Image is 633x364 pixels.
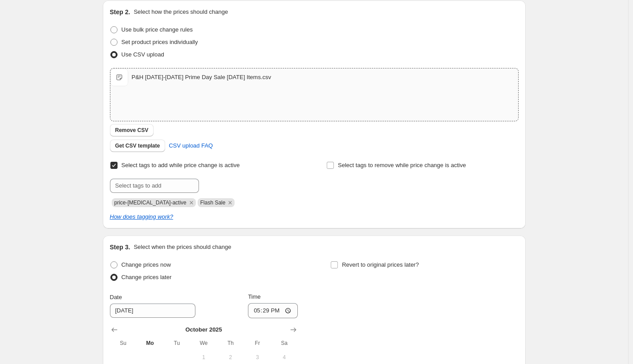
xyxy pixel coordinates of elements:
[110,243,130,252] h2: Step 3.
[114,340,133,347] span: Su
[108,324,121,336] button: Show previous month, September 2025
[134,8,228,16] p: Select how the prices should change
[122,39,198,45] span: Set product prices individually
[248,340,267,347] span: Fr
[110,213,173,220] a: How does tagging work?
[163,336,190,350] th: Tuesday
[244,336,271,350] th: Friday
[221,340,240,347] span: Th
[194,354,213,361] span: 1
[134,243,231,252] p: Select when the prices should change
[187,199,195,207] button: Remove price-change-job-active
[110,140,166,152] button: Get CSV template
[115,127,149,134] span: Remove CSV
[122,26,193,33] span: Use bulk price change rules
[167,340,187,347] span: Tu
[110,304,195,318] input: 10/6/2025
[190,336,217,350] th: Wednesday
[271,336,297,350] th: Saturday
[122,162,240,168] span: Select tags to add while price change is active
[110,124,154,136] button: Remove CSV
[248,354,267,361] span: 3
[140,340,160,347] span: Mo
[122,51,164,58] span: Use CSV upload
[132,73,272,82] div: P&H [DATE]-[DATE] Prime Day Sale [DATE] Items.csv
[274,340,294,347] span: Sa
[110,8,130,16] h2: Step 2.
[200,200,226,206] span: Flash Sale
[169,141,213,150] span: CSV upload FAQ
[342,261,419,268] span: Revert to original prices later?
[122,274,172,280] span: Change prices later
[115,142,160,149] span: Get CSV template
[122,261,171,268] span: Change prices now
[226,199,234,207] button: Remove Flash Sale
[194,340,213,347] span: We
[137,336,163,350] th: Monday
[274,354,294,361] span: 4
[110,294,122,300] span: Date
[110,336,137,350] th: Sunday
[110,179,199,193] input: Select tags to add
[163,139,218,153] a: CSV upload FAQ
[248,293,260,300] span: Time
[114,200,187,206] span: price-change-job-active
[287,324,300,336] button: Show next month, November 2025
[338,162,466,168] span: Select tags to remove while price change is active
[248,303,298,318] input: 12:00
[217,336,244,350] th: Thursday
[221,354,240,361] span: 2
